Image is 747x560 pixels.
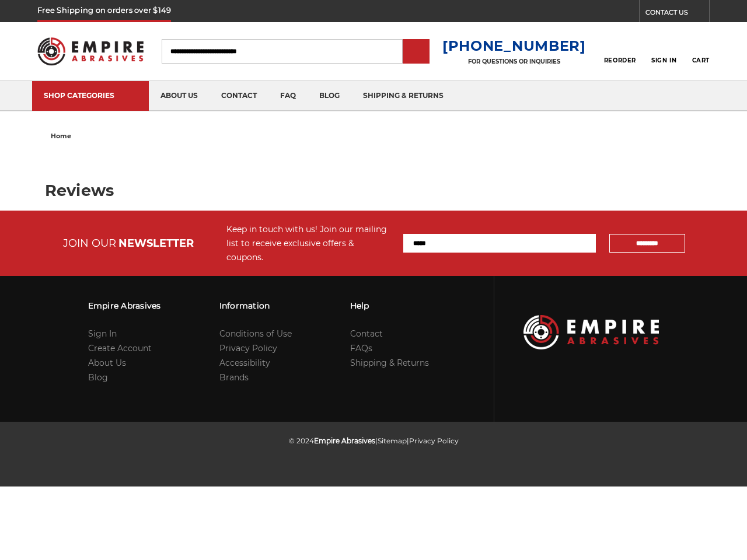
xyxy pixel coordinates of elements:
[350,343,372,353] a: FAQs
[308,81,351,111] a: blog
[45,183,703,198] h1: Reviews
[378,436,407,445] a: Sitemap
[604,57,636,64] span: Reorder
[404,40,428,64] input: Submit
[409,436,459,445] a: Privacy Policy
[219,328,292,339] a: Conditions of Use
[442,58,586,65] p: FOR QUESTIONS OR INQUIRIES
[37,30,144,72] img: Empire Abrasives
[44,91,137,100] div: SHOP CATEGORIES
[350,358,429,368] a: Shipping & Returns
[350,293,429,318] h3: Help
[63,237,116,250] span: JOIN OUR
[210,81,268,111] a: contact
[88,358,126,368] a: About Us
[88,372,108,383] a: Blog
[51,132,71,140] span: home
[149,81,210,111] a: about us
[88,293,161,318] h3: Empire Abrasives
[226,222,392,264] div: Keep in touch with us! Join our mailing list to receive exclusive offers & coupons.
[219,372,249,383] a: Brands
[88,343,152,353] a: Create Account
[268,81,308,111] a: faq
[692,38,710,64] a: Cart
[604,38,636,64] a: Reorder
[651,57,676,64] span: Sign In
[88,328,117,339] a: Sign In
[645,6,709,22] a: CONTACT US
[219,358,270,368] a: Accessibility
[351,81,455,111] a: shipping & returns
[523,315,659,350] img: Empire Abrasives Logo Image
[118,237,194,250] span: NEWSLETTER
[350,328,383,339] a: Contact
[219,293,292,318] h3: Information
[219,343,277,353] a: Privacy Policy
[442,37,586,54] a: [PHONE_NUMBER]
[314,436,375,445] span: Empire Abrasives
[692,57,710,64] span: Cart
[289,433,459,448] p: © 2024 | |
